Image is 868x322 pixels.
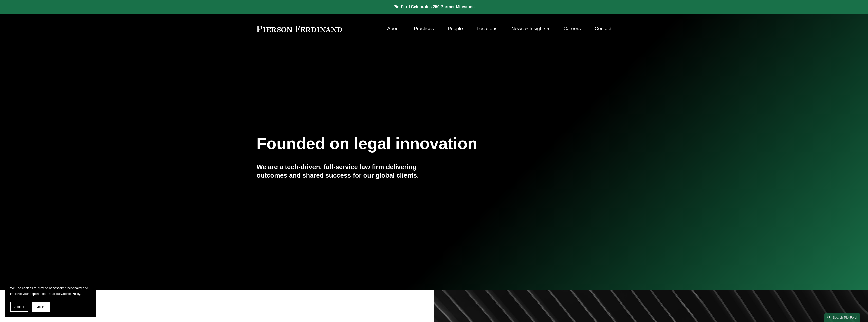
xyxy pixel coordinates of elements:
[563,24,581,33] a: Careers
[14,305,24,309] span: Accept
[10,302,28,312] button: Accept
[5,280,96,317] section: Cookie banner
[36,305,46,309] span: Decline
[10,285,91,297] p: We use cookies to provide necessary functionality and improve your experience. Read our .
[448,24,463,33] a: People
[477,24,497,33] a: Locations
[387,24,400,33] a: About
[414,24,434,33] a: Practices
[511,24,546,33] span: News & Insights
[824,313,860,322] a: Search this site
[32,302,50,312] button: Decline
[595,24,611,33] a: Contact
[257,135,552,153] h1: Founded on legal innovation
[511,24,550,33] a: folder dropdown
[61,292,80,296] a: Cookie Policy
[257,163,434,179] h4: We are a tech-driven, full-service law firm delivering outcomes and shared success for our global...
